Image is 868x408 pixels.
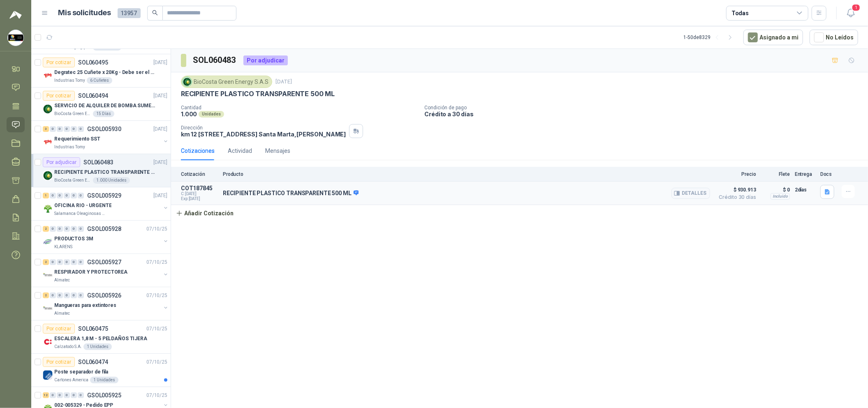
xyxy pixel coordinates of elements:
[87,293,121,298] p: GSOL005926
[87,259,121,265] p: GSOL005927
[71,126,77,132] div: 0
[50,293,56,298] div: 0
[43,259,49,265] div: 2
[57,392,63,398] div: 0
[54,235,93,243] p: PRODUCTOS 3M
[54,111,91,117] p: BioCosta Green Energy S.A.S
[43,193,49,198] div: 1
[43,71,53,81] img: Company Logo
[50,193,56,198] div: 0
[43,171,53,180] img: Company Logo
[810,30,858,45] button: No Leídos
[146,392,167,399] p: 07/10/25
[199,111,224,118] div: Unidades
[181,125,346,131] p: Dirección
[771,193,790,200] div: Incluido
[83,343,112,350] div: 1 Unidades
[43,191,169,217] a: 1 0 0 0 0 0 GSOL005929[DATE] Company LogoOFICINA RIO - URGENTESalamanca Oleaginosas SAS
[43,204,53,214] img: Company Logo
[43,226,49,232] div: 2
[731,9,749,18] div: Todas
[153,92,167,100] p: [DATE]
[54,277,70,284] p: Almatec
[54,244,72,250] p: KLARENS
[57,126,63,132] div: 0
[843,6,858,21] button: 1
[228,146,252,155] div: Actividad
[43,126,49,132] div: 3
[761,171,790,177] p: Flete
[153,125,167,133] p: [DATE]
[54,202,111,210] p: OFICINA RIO - URGENTE
[820,171,837,177] p: Docs
[57,259,63,265] div: 0
[78,326,108,332] p: SOL060475
[54,368,108,376] p: Poste separador de fila
[87,126,121,132] p: GSOL005930
[43,293,49,298] div: 2
[181,131,346,138] p: km 12 [STREET_ADDRESS] Santa Marta , [PERSON_NAME]
[50,226,56,232] div: 0
[181,171,218,177] p: Cotización
[43,91,75,101] div: Por cotizar
[181,146,215,155] div: Cotizaciones
[43,270,53,280] img: Company Logo
[87,193,121,198] p: GSOL005929
[8,30,23,46] img: Company Logo
[57,193,63,198] div: 0
[31,88,171,121] a: Por cotizarSOL060494[DATE] Company LogoSERVICIO DE ALQUILER DE BOMBA SUMERGIBLE DE 1 HPBioCosta G...
[54,210,106,217] p: Salamanca Oleaginosas SAS
[43,58,75,67] div: Por cotizar
[181,90,335,98] p: RECIPIENTE PLASTICO TRANSPARENTE 500 ML
[43,224,169,250] a: 2 0 0 0 0 0 GSOL00592807/10/25 Company LogoPRODUCTOS 3MKLARENS
[181,191,218,196] span: C: [DATE]
[43,104,53,114] img: Company Logo
[71,392,77,398] div: 0
[71,259,77,265] div: 0
[181,111,197,118] p: 1.000
[43,392,49,398] div: 12
[78,392,84,398] div: 0
[57,226,63,232] div: 0
[54,69,157,76] p: Degratec 25 Cuñete x 20Kg - Debe ser el de Tecnas (por ahora homologado) - (Adjuntar ficha técnica)
[64,392,70,398] div: 0
[64,226,70,232] div: 0
[761,185,790,195] p: $ 0
[43,370,53,380] img: Company Logo
[78,259,84,265] div: 0
[43,124,169,150] a: 3 0 0 0 0 0 GSOL005930[DATE] Company LogoRequerimiento SSTIndustrias Tomy
[54,268,127,276] p: RESPIRADOR Y PROTECTOREA
[64,259,70,265] div: 0
[43,304,53,313] img: Company Logo
[146,258,167,266] p: 07/10/25
[795,185,815,195] p: 2 días
[715,171,756,177] p: Precio
[87,392,121,398] p: GSOL005925
[181,185,218,191] p: COT187845
[31,154,171,187] a: Por adjudicarSOL060483[DATE] Company LogoRECIPIENTE PLASTICO TRANSPARENTE 500 MLBioCosta Green En...
[243,55,288,65] div: Por adjudicar
[31,54,171,88] a: Por cotizarSOL060495[DATE] Company LogoDegratec 25 Cuñete x 20Kg - Debe ser el de Tecnas (por aho...
[58,7,111,19] h1: Mis solicitudes
[181,76,272,88] div: BioCosta Green Energy S.A.S
[71,193,77,198] div: 0
[43,137,53,147] img: Company Logo
[43,290,169,317] a: 2 0 0 0 0 0 GSOL00592607/10/25 Company LogoMangueras para extintoresAlmatec
[54,377,88,383] p: Cartones America
[31,354,171,387] a: Por cotizarSOL06047407/10/25 Company LogoPoste separador de filaCartones America1 Unidades
[54,302,116,309] p: Mangueras para extintores
[43,237,53,247] img: Company Logo
[424,111,865,118] p: Crédito a 30 días
[43,257,169,284] a: 2 0 0 0 0 0 GSOL00592707/10/25 Company LogoRESPIRADOR Y PROTECTOREAAlmatec
[54,77,85,84] p: Industrias Tomy
[43,357,75,367] div: Por cotizar
[146,225,167,233] p: 07/10/25
[54,168,157,176] p: RECIPIENTE PLASTICO TRANSPARENTE 500 ML
[181,105,418,111] p: Cantidad
[275,78,292,86] p: [DATE]
[64,126,70,132] div: 0
[50,392,56,398] div: 0
[50,259,56,265] div: 0
[31,320,171,354] a: Por cotizarSOL06047507/10/25 Company LogoESCALERA 1,8 M - 5 PELDAÑOS TIJERACalzatodo S.A.1 Unidades
[93,177,130,184] div: 1.000 Unidades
